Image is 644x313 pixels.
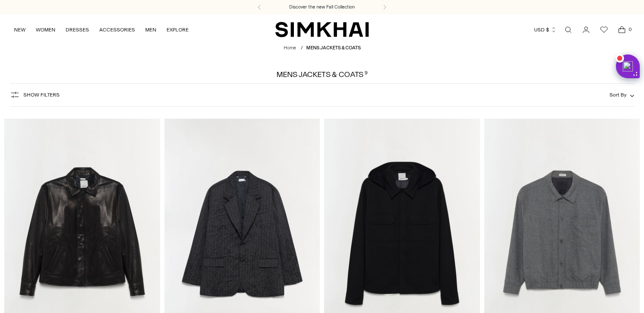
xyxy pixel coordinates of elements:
[365,71,368,78] div: 9
[289,4,355,11] a: Discover the new Fall Collection
[284,45,361,52] nav: breadcrumbs
[23,92,60,98] span: Show Filters
[14,20,26,39] a: NEW
[626,26,634,33] span: 0
[595,21,612,38] a: Wishlist
[609,90,634,100] button: Sort By
[145,20,156,39] a: MEN
[301,45,303,52] div: /
[306,45,361,51] span: MENS JACKETS & COATS
[613,21,630,38] a: Open cart modal
[276,71,367,78] h1: MENS JACKETS & COATS
[534,20,557,39] button: USD $
[284,45,296,51] a: Home
[10,88,60,102] button: Show Filters
[99,20,135,39] a: ACCESSORIES
[275,21,369,38] a: SIMKHAI
[66,20,89,39] a: DRESSES
[167,20,189,39] a: EXPLORE
[36,20,55,39] a: WOMEN
[560,21,577,38] a: Open search modal
[609,92,627,98] span: Sort By
[578,21,595,38] a: Go to the account page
